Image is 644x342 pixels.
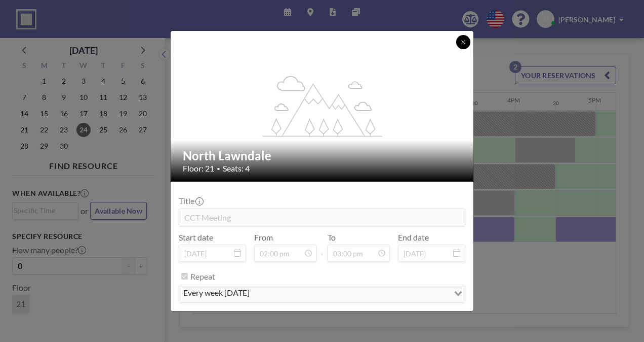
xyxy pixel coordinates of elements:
span: every week [DATE] [181,287,252,300]
label: Repeat [190,271,215,282]
span: Floor: 21 [183,163,214,174]
label: Title [179,196,203,206]
label: From [254,232,273,243]
div: Search for option [179,285,465,302]
g: flex-grow: 1.2; [263,75,382,136]
h2: North Lawndale [183,148,462,163]
input: Search for option [253,287,448,300]
label: To [328,232,336,243]
span: - [320,236,324,258]
label: End date [398,232,429,243]
input: (No title) [179,209,465,226]
span: Seats: 4 [223,163,250,174]
span: • [217,165,220,173]
label: Start date [179,232,213,243]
